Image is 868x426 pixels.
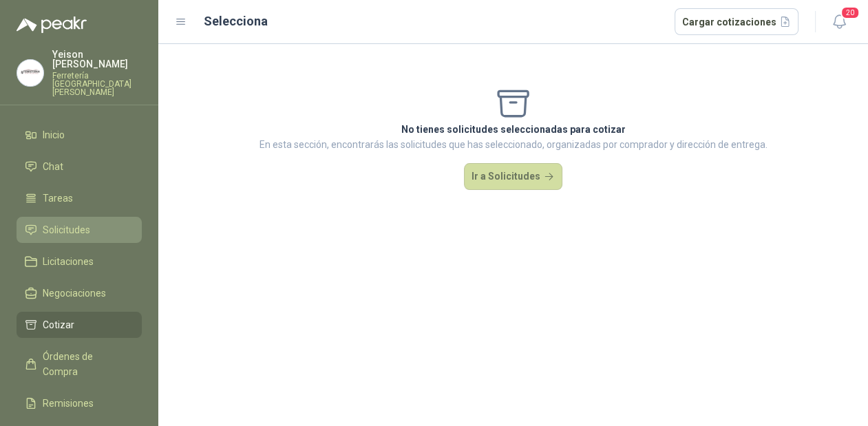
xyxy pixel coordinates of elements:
img: Company Logo [17,60,43,86]
a: Licitaciones [17,248,142,275]
button: Ir a Solicitudes [464,163,563,191]
span: Remisiones [43,396,94,411]
p: Yeison [PERSON_NAME] [52,50,142,69]
span: Tareas [43,191,73,206]
p: Ferretería [GEOGRAPHIC_DATA][PERSON_NAME] [52,72,142,96]
button: 20 [827,10,851,34]
a: Chat [17,153,142,180]
h2: Selecciona [204,12,268,31]
span: Inicio [43,127,65,142]
a: Negociaciones [17,280,142,306]
a: Solicitudes [17,217,142,243]
a: Tareas [17,185,142,211]
a: Cotizar [17,312,142,338]
span: Cotizar [43,317,74,332]
p: En esta sección, encontrarás las solicitudes que has seleccionado, organizadas por comprador y di... [260,137,768,152]
span: Negociaciones [43,286,106,301]
span: Solicitudes [43,222,90,237]
span: Licitaciones [43,254,94,269]
button: Cargar cotizaciones [675,8,799,36]
a: Inicio [17,122,142,148]
span: Órdenes de Compra [43,349,129,379]
img: Logo peakr [17,17,87,33]
span: 20 [840,6,860,19]
a: Remisiones [17,390,142,416]
span: Chat [43,159,63,174]
a: Órdenes de Compra [17,343,142,385]
p: No tienes solicitudes seleccionadas para cotizar [260,122,768,137]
